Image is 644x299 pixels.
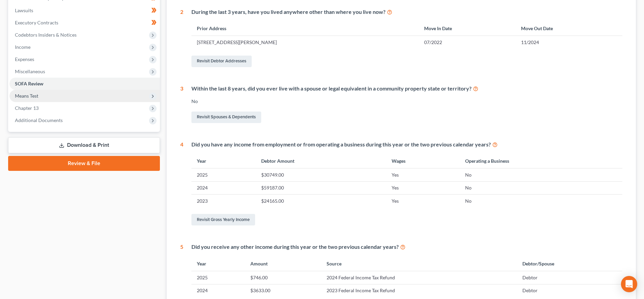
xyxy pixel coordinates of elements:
td: 2025 [191,271,245,284]
td: $30749.00 [256,168,386,181]
span: Expenses [15,56,34,62]
a: Executory Contracts [9,17,160,29]
td: No [460,168,622,181]
div: Did you receive any other income during this year or the two previous calendar years? [191,243,622,251]
td: 2023 [191,195,256,207]
td: 11/2024 [516,36,622,49]
a: Lawsuits [9,4,160,17]
th: Source [321,256,517,271]
span: Chapter 13 [15,105,39,111]
a: Revisit Spouses & Dependents [191,112,261,123]
th: Wages [386,154,459,168]
td: 2023 Federal Income Tax Refund [321,284,517,297]
a: Revisit Gross Yearly Income [191,214,255,225]
td: Yes [386,168,459,181]
div: 4 [180,141,183,227]
td: 2025 [191,168,256,181]
th: Debtor Amount [256,154,386,168]
span: Income [15,44,30,50]
th: Year [191,154,256,168]
td: Debtor [517,284,622,297]
div: 3 [180,85,183,124]
th: Amount [245,256,321,271]
td: Debtor [517,271,622,284]
td: No [460,195,622,207]
td: 2024 [191,284,245,297]
div: Did you have any income from employment or from operating a business during this year or the two ... [191,141,622,148]
div: 2 [180,8,183,68]
th: Debtor/Spouse [517,256,622,271]
a: Download & Print [8,137,160,153]
td: $746.00 [245,271,321,284]
span: Codebtors Insiders & Notices [15,32,77,38]
td: Yes [386,195,459,207]
th: Operating a Business [460,154,622,168]
th: Prior Address [191,21,419,36]
td: 07/2022 [419,36,515,49]
th: Move In Date [419,21,515,36]
div: Open Intercom Messenger [621,276,637,292]
td: $24165.00 [256,195,386,207]
span: Additional Documents [15,117,63,123]
a: SOFA Review [9,78,160,90]
span: Miscellaneous [15,68,45,74]
td: $3633.00 [245,284,321,297]
span: Lawsuits [15,7,33,13]
td: $59187.00 [256,181,386,194]
td: No [460,181,622,194]
th: Year [191,256,245,271]
div: No [191,98,622,105]
span: Executory Contracts [15,20,58,25]
td: 2024 [191,181,256,194]
div: During the last 3 years, have you lived anywhere other than where you live now? [191,8,622,16]
td: Yes [386,181,459,194]
a: Review & File [8,156,160,171]
th: Move Out Date [516,21,622,36]
div: Within the last 8 years, did you ever live with a spouse or legal equivalent in a community prope... [191,85,622,93]
span: Means Test [15,93,38,99]
span: SOFA Review [15,81,43,86]
a: Revisit Debtor Addresses [191,56,252,67]
td: [STREET_ADDRESS][PERSON_NAME] [191,36,419,49]
td: 2024 Federal Income Tax Refund [321,271,517,284]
